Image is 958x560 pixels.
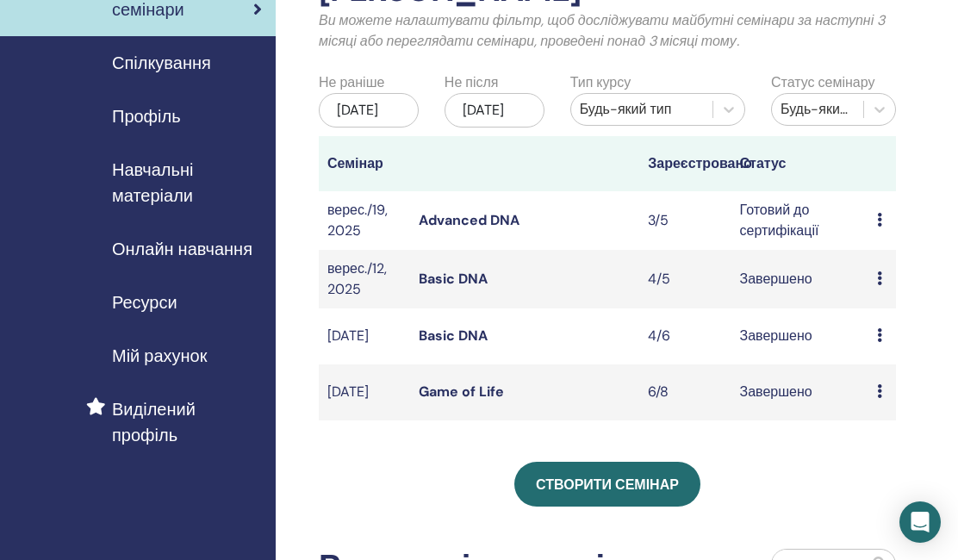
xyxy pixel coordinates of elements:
th: Зареєстровано [639,136,731,191]
a: Game of Life [419,383,504,401]
td: [DATE] [319,308,410,364]
span: Створити семінар [536,476,679,494]
span: Ресурси [112,289,177,315]
div: [DATE] [445,93,544,128]
a: Створити семінар [514,462,700,507]
span: Профіль [112,103,181,129]
span: Мій рахунок [112,343,207,369]
td: Завершено [731,250,869,308]
td: [DATE] [319,364,410,420]
label: Статус семінару [771,72,874,93]
label: Тип курсу [570,72,631,93]
a: Advanced DNA [419,211,519,229]
td: 6/8 [639,364,731,420]
td: верес./12, 2025 [319,250,410,308]
td: Завершено [731,308,869,364]
p: Ви можете налаштувати фільтр, щоб досліджувати майбутні семінари за наступні 3 місяці або перегля... [319,10,896,52]
td: 4/5 [639,250,731,308]
td: верес./19, 2025 [319,191,410,250]
a: Basic DNA [419,327,488,345]
span: Спілкування [112,50,211,76]
div: Будь-який статус [781,99,855,120]
td: 3/5 [639,191,731,250]
th: Статус [731,136,869,191]
td: 4/6 [639,308,731,364]
span: Навчальні матеріали [112,157,262,208]
a: Basic DNA [419,270,488,288]
label: Не після [445,72,499,93]
div: Open Intercom Messenger [899,501,941,543]
span: Онлайн навчання [112,236,252,262]
td: Готовий до сертифікації [731,191,869,250]
th: Семінар [319,136,410,191]
div: [DATE] [319,93,419,128]
span: Виділений профіль [112,396,262,448]
td: Завершено [731,364,869,420]
label: Не раніше [319,72,384,93]
div: Будь-який тип [580,99,704,120]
